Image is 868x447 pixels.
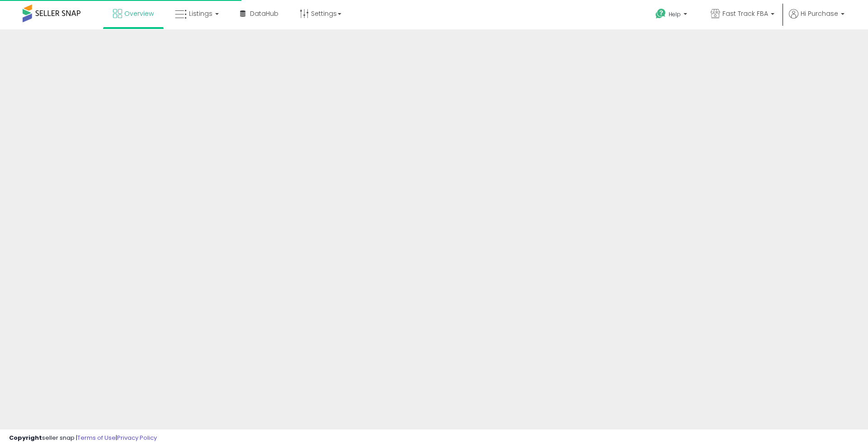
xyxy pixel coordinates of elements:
[189,9,212,18] span: Listings
[789,9,844,29] a: Hi Purchase
[250,9,278,18] span: DataHub
[124,9,154,18] span: Overview
[801,9,838,18] span: Hi Purchase
[722,9,768,18] span: Fast Track FBA
[648,1,696,29] a: Help
[669,10,681,18] span: Help
[655,8,666,19] i: Get Help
